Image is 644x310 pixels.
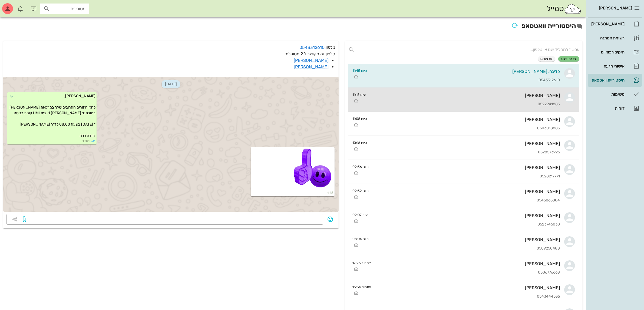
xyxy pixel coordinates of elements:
div: [PERSON_NAME] [373,237,560,242]
p: טלפון: [6,44,335,51]
div: היסטוריית וואטסאפ [590,78,625,82]
a: [PERSON_NAME] [588,18,642,31]
div: 0522941883 [371,102,560,107]
a: אישורי הגעה [588,60,642,73]
div: [PERSON_NAME] [376,285,560,290]
input: אפשר להקליד שם או טלפון... [357,45,580,54]
small: היום 09:36 [353,164,369,169]
a: 0543312610 [300,45,325,50]
small: היום 11:45 [353,68,367,73]
a: משימות [588,88,642,101]
div: תיקים רפואיים [590,50,625,54]
div: [PERSON_NAME] [373,189,560,194]
a: [PERSON_NAME] [294,64,329,69]
small: היום 09:32 [353,188,369,193]
div: 0528573925 [372,150,560,155]
span: [DATE] [162,80,180,88]
span: כל ההודעות [561,57,577,60]
small: היום 08:04 [353,236,369,241]
img: SmileCloud logo [564,4,582,14]
span: תג [16,4,19,8]
a: [PERSON_NAME] [294,58,329,63]
span: [PERSON_NAME] [599,6,632,11]
div: סמייל [547,3,582,15]
small: היום 10:16 [353,140,367,145]
div: 0509250488 [373,246,560,251]
button: כל ההודעות [558,56,579,62]
small: 11:45 [252,190,333,195]
div: [PERSON_NAME] [590,22,625,26]
div: [PERSON_NAME] [372,141,560,146]
div: כדיגה, [PERSON_NAME] [372,69,560,74]
button: לא נקראו [538,56,555,62]
div: 0528217771 [373,174,560,179]
div: 0543312610 [372,78,560,83]
small: היום 11:15 [353,92,366,97]
small: היום 09:07 [353,212,369,217]
div: אישורי הגעה [590,64,625,68]
div: 0545865884 [373,198,560,203]
div: דוחות [590,106,625,110]
div: [PERSON_NAME] [375,261,560,266]
a: רשימת המתנה [588,32,642,45]
p: טלפון זה מקושר ל 2 מטופלים: [6,51,335,70]
div: משימות [590,92,625,96]
div: [PERSON_NAME] [372,117,560,122]
div: [PERSON_NAME] [371,93,560,98]
a: תיקים רפואיים [588,46,642,59]
small: אתמול 15:36 [353,284,371,289]
div: 0543444535 [376,294,560,299]
div: רשימת המתנה [590,36,625,40]
div: [PERSON_NAME] [373,165,560,170]
img: 1a994eec-5007-4d67-97bb-4782a177c24a.webp [293,148,333,189]
a: היסטוריית וואטסאפ [588,74,642,87]
div: [PERSON_NAME] [373,213,560,218]
small: אתמול 17:25 [353,260,371,265]
span: 11:01 [82,139,90,143]
h2: היסטוריית וואטסאפ [3,21,583,32]
div: 0523746030 [373,222,560,227]
span: לא נקראו [541,57,553,60]
small: היום 11:08 [353,116,367,121]
a: דוחות [588,102,642,115]
div: 0506776668 [375,270,560,275]
div: 0503018883 [372,126,560,131]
